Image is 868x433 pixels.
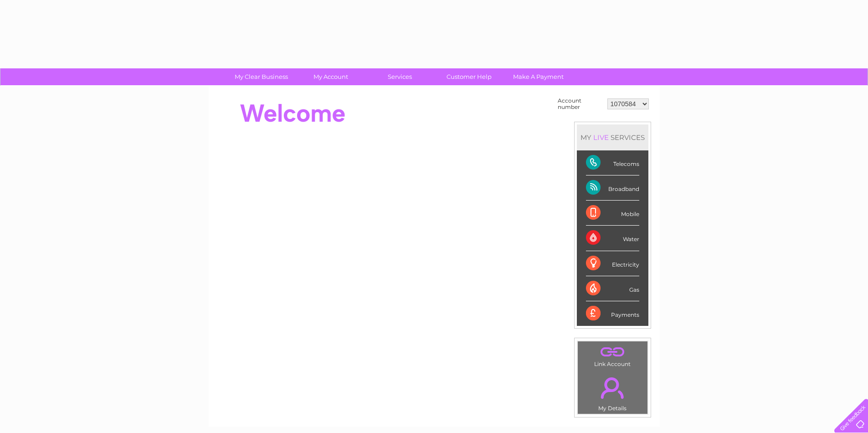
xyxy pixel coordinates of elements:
[224,68,299,85] a: My Clear Business
[501,68,576,85] a: Make A Payment
[555,95,605,113] td: Account number
[591,133,611,142] div: LIVE
[580,372,645,404] a: .
[580,344,645,360] a: .
[586,175,639,201] div: Broadband
[586,276,639,301] div: Gas
[586,150,639,175] div: Telecoms
[586,226,639,251] div: Water
[577,341,648,370] td: Link Account
[586,251,639,276] div: Electricity
[577,124,648,150] div: MY SERVICES
[577,370,648,414] td: My Details
[586,201,639,226] div: Mobile
[293,68,368,85] a: My Account
[362,68,437,85] a: Services
[586,301,639,326] div: Payments
[431,68,507,85] a: Customer Help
